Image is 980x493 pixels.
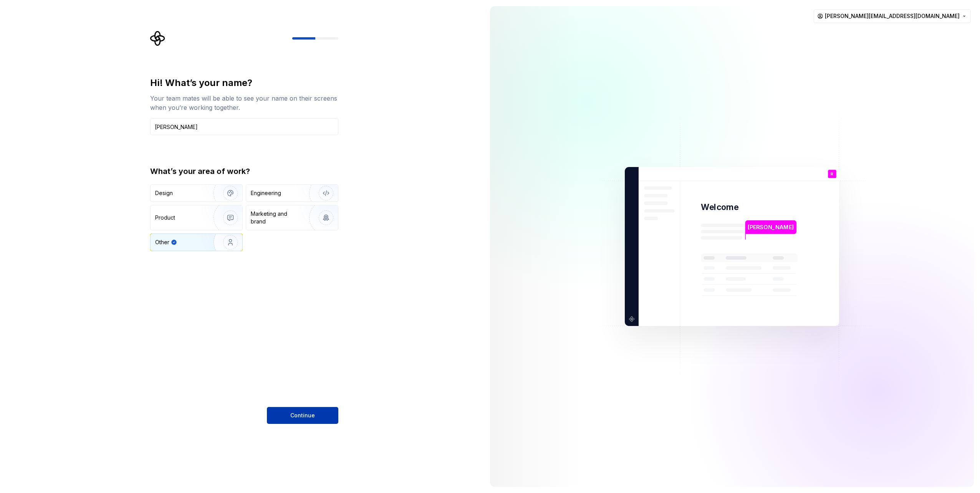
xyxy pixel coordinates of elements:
div: Your team mates will be able to see your name on their screens when you’re working together. [150,94,338,112]
p: Welcome [701,202,738,213]
div: Marketing and brand [251,210,303,225]
div: Engineering [251,189,281,197]
div: Other [155,238,169,246]
div: Hi! What’s your name? [150,77,338,89]
div: Product [155,214,175,222]
button: [PERSON_NAME][EMAIL_ADDRESS][DOMAIN_NAME] [814,9,971,23]
span: Continue [290,412,315,419]
input: Han Solo [150,118,338,135]
div: Design [155,189,173,197]
div: What’s your area of work? [150,166,338,177]
svg: Supernova Logo [150,31,166,46]
button: Continue [267,407,338,424]
p: R [831,172,833,176]
span: [PERSON_NAME][EMAIL_ADDRESS][DOMAIN_NAME] [825,12,960,20]
p: [PERSON_NAME] [748,223,794,232]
